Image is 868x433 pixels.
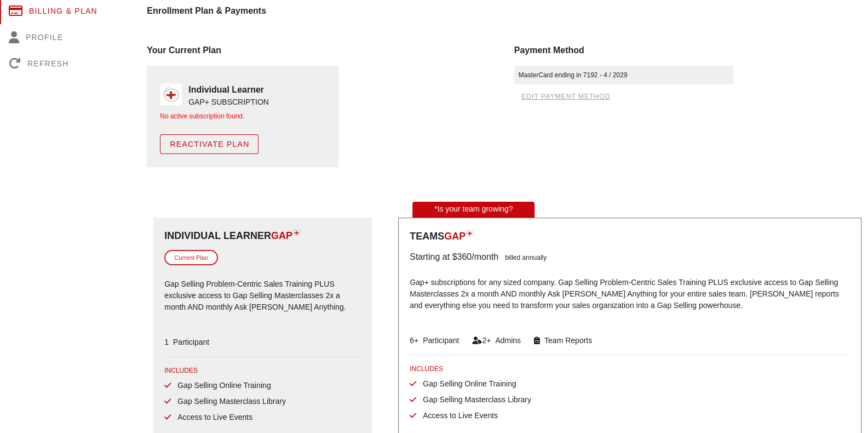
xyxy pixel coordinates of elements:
span: 6+ [410,336,418,345]
button: Reactivate Plan [160,134,258,154]
span: Gap Selling Masterclass Library [171,397,286,406]
span: Gap Selling Masterclass Library [416,395,531,404]
img: gap_plus_logo_solo.png [160,83,182,105]
span: Gap Selling Online Training [171,381,271,390]
div: Individual Learner [164,229,361,243]
span: Participant [169,338,209,346]
span: Access to Live Events [416,411,498,420]
p: Gap Selling Problem-Centric Sales Training PLUS exclusive access to Gap Selling Masterclasses 2x ... [164,272,361,321]
div: INCLUDES [164,366,361,375]
span: Access to Live Events [171,413,252,421]
span: edit payment method [521,93,610,100]
div: MasterCard ending in 7192 - 4 / 2029 [514,66,733,84]
span: GAP [444,231,465,242]
p: Gap+ subscriptions for any sized company. Gap Selling Problem-Centric Sales Training PLUS exclusi... [410,270,850,320]
span: Participant [418,336,459,345]
div: Current Plan [164,250,218,266]
span: Gap Selling Online Training [416,379,516,388]
div: *Is your team growing? [412,202,534,218]
div: Payment Method [514,44,868,57]
div: GAP+ SUBSCRIPTION [188,96,269,108]
div: Teams [410,229,850,244]
span: 2+ [482,336,491,345]
div: INCLUDES [410,364,850,374]
div: billed annually [498,250,547,264]
strong: Individual Learner [188,85,264,94]
span: Admins [491,336,521,345]
h4: Enrollment Plan & Payments [147,4,868,18]
img: plan-icon [292,229,301,236]
span: Reactivate Plan [169,140,249,149]
div: No active subscription found. [160,111,325,121]
span: GAP [271,230,292,241]
button: edit payment method [514,89,617,104]
div: /month [472,250,498,264]
div: Your Current Plan [147,44,501,57]
img: plan-icon [465,229,474,237]
span: Team Reports [540,336,592,345]
div: Starting at $360 [410,250,472,264]
span: 1 [164,338,169,346]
